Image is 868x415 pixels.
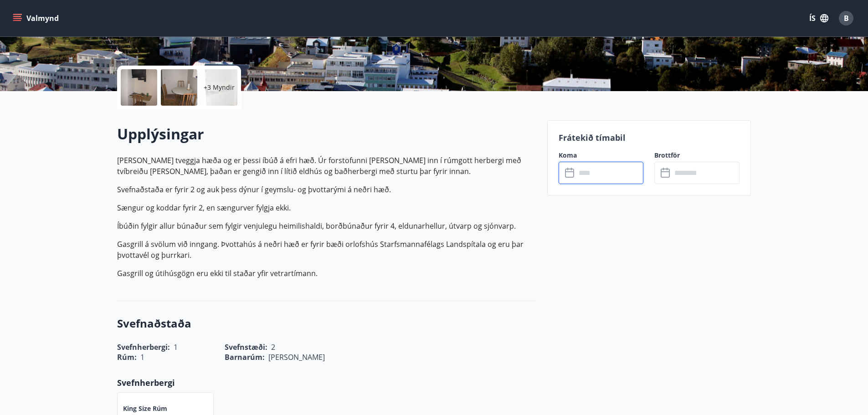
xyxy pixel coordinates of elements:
[559,132,740,143] p: Frátekið tímabil
[268,352,325,362] span: [PERSON_NAME]
[804,10,833,26] button: ÍS
[225,352,265,362] span: Barnarúm :
[204,83,235,92] p: +3 Myndir
[559,151,644,160] label: Koma
[844,13,849,23] span: B
[117,184,536,195] p: Svefnaðstaða er fyrir 2 og auk þess dýnur í geymslu- og þvottarými á neðri hæð.
[11,10,62,26] button: menu
[117,352,137,362] span: Rúm :
[117,239,536,261] p: Gasgrill á svölum við inngang. Þvottahús á neðri hæð er fyrir bæði orlofshús Starfsmannafélags La...
[654,151,740,160] label: Brottför
[117,124,536,144] h2: Upplýsingar
[117,268,536,279] p: Gasgrill og útihúsgögn eru ekki til staðar yfir vetrartímann.
[835,7,857,29] button: B
[117,377,536,389] p: Svefnherbergi
[117,220,536,231] p: Íbúðin fylgir allur búnaður sem fylgir venjulegu heimilishaldi, borðbúnaður fyrir 4, eldunarhellu...
[117,202,536,213] p: Sængur og koddar fyrir 2, en sængurver fylgja ekki.
[140,352,144,362] span: 1
[117,155,536,177] p: [PERSON_NAME] tveggja hæða og er þessi íbúð á efri hæð. Úr forstofunni [PERSON_NAME] inn í rúmgot...
[123,404,167,413] p: King Size rúm
[117,316,536,331] h3: Svefnaðstaða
